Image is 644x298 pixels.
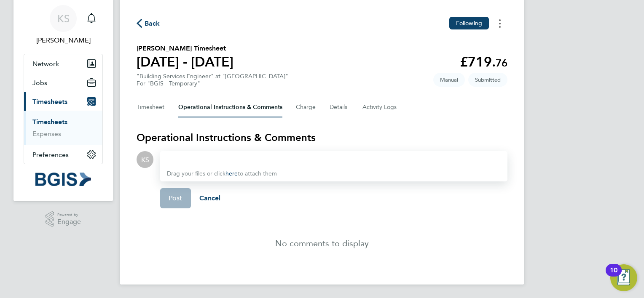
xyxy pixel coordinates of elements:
[32,151,69,159] span: Preferences
[496,57,507,69] span: 76
[35,173,91,186] img: bgis-logo-retina.png
[137,43,233,53] h2: [PERSON_NAME] Timesheet
[57,13,70,24] span: KS
[32,60,59,68] span: Network
[492,17,507,30] button: Timesheets Menu
[468,73,507,87] span: This timesheet is Submitted.
[610,270,617,281] div: 10
[46,211,81,227] a: Powered byEngage
[32,79,47,87] span: Jobs
[460,54,507,70] app-decimal: £719.
[330,97,349,117] button: Details
[191,188,229,208] button: Cancel
[199,194,221,202] span: Cancel
[137,131,507,144] h3: Operational Instructions & Comments
[24,35,103,45] span: Kyriacos Savva
[137,80,288,87] div: For "BGIS - Temporary"
[610,264,637,291] button: Open Resource Center, 10 new notifications
[137,73,288,87] div: "Building Services Engineer" at "[GEOGRAPHIC_DATA]"
[433,73,465,87] span: This timesheet was manually created.
[178,97,282,117] button: Operational Instructions & Comments
[24,54,102,73] button: Network
[24,5,103,45] a: KS[PERSON_NAME]
[137,97,165,117] button: Timesheet
[24,173,103,186] a: Go to home page
[32,130,61,138] a: Expenses
[456,19,482,27] span: Following
[167,170,277,177] span: Drag your files or click to attach them
[24,73,102,92] button: Jobs
[24,111,102,145] div: Timesheets
[57,211,81,218] span: Powered by
[137,151,153,168] div: Kyriacos Savva
[137,18,160,29] button: Back
[57,218,81,226] span: Engage
[362,97,398,117] button: Activity Logs
[145,19,160,29] span: Back
[32,98,67,106] span: Timesheets
[141,155,149,164] span: KS
[449,17,489,29] button: Following
[225,170,238,177] a: here
[275,237,369,249] p: No comments to display
[296,97,316,117] button: Charge
[24,92,102,111] button: Timesheets
[137,53,233,70] h1: [DATE] - [DATE]
[24,145,102,164] button: Preferences
[32,118,67,126] a: Timesheets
